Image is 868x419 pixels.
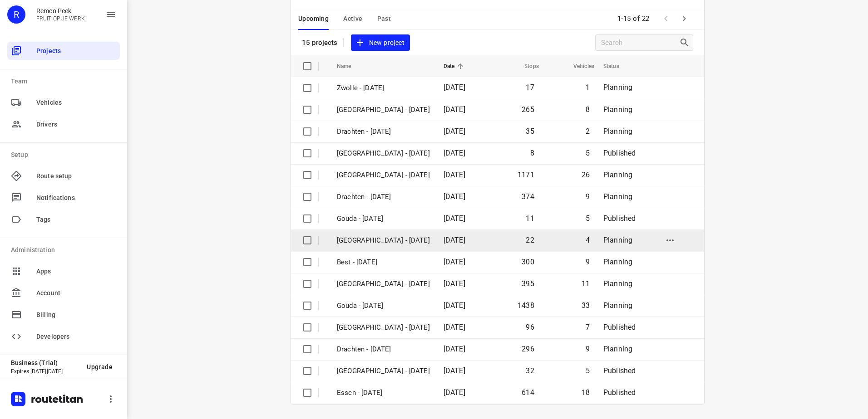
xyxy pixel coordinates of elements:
span: 374 [522,192,534,201]
span: 35 [526,127,534,136]
div: Projects [7,42,120,60]
span: 5 [586,149,590,157]
p: Business (Trial) [11,359,79,366]
span: Planning [603,105,632,114]
span: 5 [586,214,590,223]
span: 8 [530,149,534,157]
span: [DATE] [444,105,465,114]
span: Apps [36,267,116,276]
span: Stops [513,61,539,72]
span: [DATE] [444,192,465,201]
span: [DATE] [444,258,465,266]
span: [DATE] [444,236,465,244]
div: Vehicles [7,93,120,112]
span: Published [603,323,636,331]
span: 22 [526,236,534,244]
span: [DATE] [444,149,465,157]
span: Planning [603,258,632,266]
p: Gemeente Rotterdam - Tuesday [337,322,430,333]
span: Published [603,388,636,397]
div: R [7,5,25,24]
span: [DATE] [444,323,465,331]
span: 11 [582,279,590,288]
span: Date [444,61,467,72]
p: Expires [DATE][DATE] [11,368,79,375]
p: Gemeente Rotterdam - Thursday [337,148,430,159]
span: 11 [526,214,534,223]
span: 265 [522,105,534,114]
button: New project [351,34,410,51]
span: Tags [36,215,116,224]
span: Vehicles [36,98,116,107]
span: [DATE] [444,366,465,375]
p: FRUIT OP JE WERK [36,15,85,22]
span: Published [603,214,636,223]
span: Drivers [36,120,116,129]
div: Billing [7,306,120,324]
p: Zwolle - Friday [337,83,430,93]
div: Notifications [7,189,120,207]
p: Gouda - Tuesday [337,301,430,311]
span: New project [356,37,404,49]
span: 9 [586,258,590,266]
span: 17 [526,83,534,92]
span: 96 [526,323,534,331]
span: [DATE] [444,214,465,223]
div: Drivers [7,115,120,133]
span: [DATE] [444,345,465,353]
p: Administration [11,245,120,255]
p: 15 projects [302,39,338,47]
span: Planning [603,279,632,288]
span: 8 [586,105,590,114]
span: Developers [36,332,116,341]
p: Setup [11,150,120,160]
p: [GEOGRAPHIC_DATA] - [DATE] [337,279,430,289]
span: 9 [586,192,590,201]
p: Remco Peek [36,7,85,15]
p: Gemeente Rotterdam - Monday [337,366,430,376]
span: 395 [522,279,534,288]
span: Projects [36,46,116,56]
span: 4 [586,236,590,244]
span: 7 [586,323,590,331]
span: [DATE] [444,388,465,397]
p: Team [11,77,120,86]
p: Drachten - Wednesday [337,192,430,202]
p: Zwolle - Wednesday [337,170,430,180]
span: Route setup [36,171,116,181]
input: Search projects [601,36,679,50]
span: Active [343,13,362,24]
span: 614 [522,388,534,397]
p: Gouda - Wednesday [337,214,430,224]
span: Billing [36,310,116,320]
span: Upcoming [298,13,329,24]
span: [DATE] [444,301,465,310]
p: Drachten - Thursday [337,127,430,137]
div: Apps [7,262,120,280]
span: Planning [603,83,632,92]
span: Notifications [36,193,116,203]
span: Past [377,13,391,24]
div: Developers [7,327,120,346]
p: Zwolle - Thursday [337,105,430,115]
span: 33 [582,301,590,310]
span: Account [36,288,116,298]
span: 300 [522,258,534,266]
span: Status [603,61,631,72]
span: 5 [586,366,590,375]
span: Next Page [675,10,693,28]
p: Drachten - Tuesday [337,344,430,355]
p: Best - [DATE] [337,257,430,268]
span: [DATE] [444,171,465,179]
span: [DATE] [444,279,465,288]
span: 9 [586,345,590,353]
span: Planning [603,171,632,179]
span: 2 [586,127,590,136]
span: Published [603,366,636,375]
span: Planning [603,127,632,136]
div: Account [7,284,120,302]
span: 1-15 of 22 [614,9,653,29]
span: [DATE] [444,83,465,92]
span: 296 [522,345,534,353]
span: Published [603,149,636,157]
